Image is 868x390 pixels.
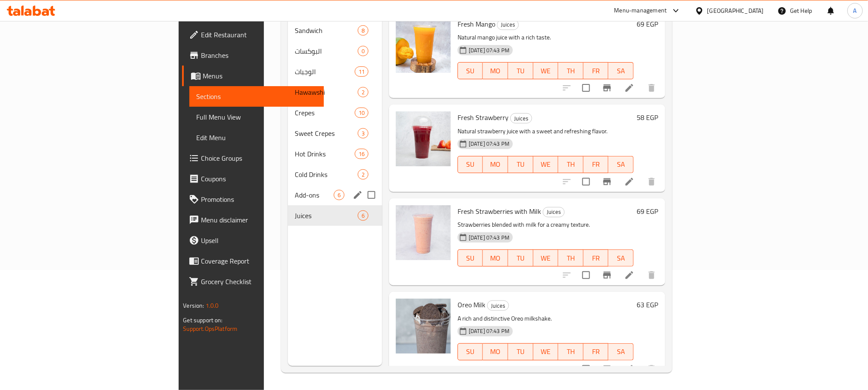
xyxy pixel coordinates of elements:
[182,66,323,86] a: Menus
[458,298,485,311] span: Oreo Milk
[558,343,584,360] button: TH
[497,20,518,30] span: Juices
[508,62,533,79] button: TU
[288,41,382,61] div: البوكسات0
[461,158,479,171] span: SU
[355,66,368,77] div: items
[201,50,317,60] span: Branches
[203,71,317,81] span: Menus
[508,249,533,267] button: TU
[358,46,368,56] div: items
[510,113,532,123] div: Juices
[508,156,533,173] button: TU
[295,190,334,200] span: Add-ons
[458,205,541,218] span: Fresh Strawberries with Milk
[288,20,382,41] div: Sandwich8
[288,164,382,185] div: Cold Drinks2
[587,345,605,358] span: FR
[288,82,382,102] div: Hawawshi2
[577,173,595,191] span: Select to update
[288,61,382,82] div: الوجبات11
[458,343,483,360] button: SU
[458,32,634,43] p: Natural mango juice with a rich taste.
[508,343,533,360] button: TU
[543,207,564,217] span: Juices
[707,6,764,15] div: [GEOGRAPHIC_DATA]
[486,158,505,171] span: MO
[358,87,368,97] div: items
[201,153,317,163] span: Choice Groups
[533,249,559,267] button: WE
[458,219,634,230] p: Strawberries blended with milk for a creamy texture.
[201,235,317,246] span: Upsell
[533,62,559,79] button: WE
[641,265,662,285] button: delete
[488,301,509,311] span: Juices
[295,108,355,118] span: Crepes
[624,364,635,374] a: Edit menu item
[189,127,323,148] a: Edit Menu
[558,62,584,79] button: TH
[358,212,368,220] span: 6
[358,25,368,36] div: items
[641,78,662,98] button: delete
[201,256,317,266] span: Coverage Report
[295,46,358,56] span: البوكسات
[512,345,530,358] span: TU
[584,343,609,360] button: FR
[334,191,344,199] span: 6
[351,189,364,201] button: edit
[465,46,513,54] span: [DATE] 07:43 PM
[612,65,630,77] span: SA
[182,148,323,168] a: Choice Groups
[537,65,555,77] span: WE
[461,345,479,358] span: SU
[624,270,635,280] a: Edit menu item
[355,149,368,159] div: items
[182,230,323,251] a: Upsell
[355,109,368,117] span: 10
[577,79,595,97] span: Select to update
[641,359,662,379] button: delete
[295,66,355,77] div: الوجبات
[597,171,617,192] button: Branch-specific-item
[612,252,630,264] span: SA
[461,65,479,77] span: SU
[537,345,555,358] span: WE
[396,18,451,73] img: Fresh Mango
[358,88,368,96] span: 2
[637,205,658,217] h6: 69 EGP
[182,168,323,189] a: Coupons
[584,249,609,267] button: FR
[201,30,317,40] span: Edit Restaurant
[597,359,617,379] button: Branch-specific-item
[537,252,555,264] span: WE
[295,169,358,180] div: Cold Drinks
[358,169,368,180] div: items
[584,156,609,173] button: FR
[182,210,323,230] a: Menu disclaimer
[458,313,634,324] p: A rich and distinctive Oreo milkshake.
[458,156,483,173] button: SU
[512,252,530,264] span: TU
[355,68,368,76] span: 11
[201,194,317,204] span: Promotions
[182,189,323,210] a: Promotions
[486,345,505,358] span: MO
[295,25,358,36] span: Sandwich
[182,271,323,292] a: Grocery Checklist
[206,300,219,311] span: 1.0.0
[358,128,368,138] div: items
[355,108,368,118] div: items
[183,300,204,311] span: Version:
[295,210,358,221] span: Juices
[497,20,519,30] div: Juices
[189,107,323,127] a: Full Menu View
[295,149,355,159] div: Hot Drinks
[537,158,555,171] span: WE
[486,65,505,77] span: MO
[483,156,508,173] button: MO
